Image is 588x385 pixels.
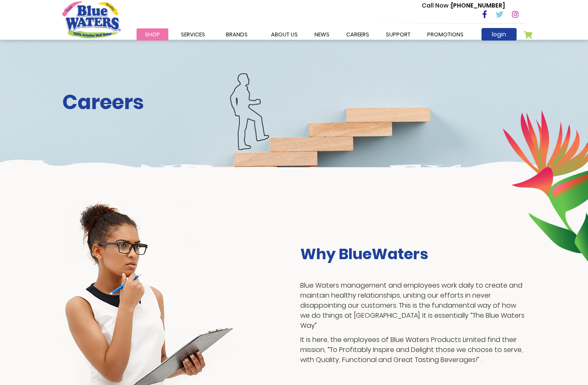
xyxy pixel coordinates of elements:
[502,110,588,261] img: career-intro-leaves.png
[145,31,160,38] span: Shop
[300,335,526,365] p: It is here, the employees of Blue Waters Products Limited find their mission, “To Profitably Insp...
[300,245,526,263] h3: Why BlueWaters
[263,28,306,41] a: about us
[306,28,338,41] a: News
[482,28,517,41] a: login
[62,90,526,115] h2: Careers
[378,28,419,41] a: support
[422,1,505,10] p: [PHONE_NUMBER]
[300,280,526,331] p: Blue Waters management and employees work daily to create and maintain healthy relationships, uni...
[338,28,378,41] a: careers
[419,28,472,41] a: Promotions
[226,31,248,38] span: Brands
[62,1,121,38] a: store logo
[422,1,451,10] span: Call Now :
[181,31,205,38] span: Services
